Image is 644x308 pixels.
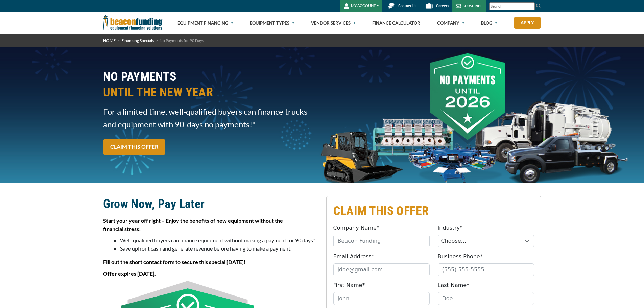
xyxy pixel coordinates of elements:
a: Finance Calculator [372,12,420,34]
input: Doe [438,292,534,305]
h2: CLAIM THIS OFFER [333,203,534,219]
input: jdoe@gmail.com [333,263,430,276]
span: Careers [436,4,449,8]
input: John [333,292,430,305]
a: Financing Specials [121,38,154,43]
strong: Start your year off right – Enjoy the benefits of new equipment without the financial stress! [103,217,283,232]
input: (555) 555-5555 [438,263,534,276]
img: Search [536,3,541,8]
a: CLAIM THIS OFFER [103,139,165,155]
strong: Fill out the short contact form to secure this special [DATE]! [103,259,246,265]
h2: Grow Now, Pay Later [103,196,318,212]
input: Beacon Funding [333,235,430,247]
span: No Payments for 90 Days [160,38,204,43]
label: First Name* [333,281,365,289]
h2: NO PAYMENTS [103,69,318,100]
label: Industry* [438,224,463,232]
label: Business Phone* [438,253,483,261]
a: Apply [514,17,541,29]
a: Clear search text [528,4,533,9]
a: Equipment Types [250,12,294,34]
span: UNTIL THE NEW YEAR [103,85,318,100]
span: Contact Us [398,4,416,8]
a: HOME [103,38,116,43]
li: Well-qualified buyers can finance equipment without making a payment for 90 days*. [120,236,318,244]
span: For a limited time, well-qualified buyers can finance trucks and equipment with 90-days no paymen... [103,105,318,131]
label: Last Name* [438,281,470,289]
a: Equipment Financing [177,12,233,34]
img: Beacon Funding Corporation logo [103,12,163,34]
li: Save upfront cash and generate revenue before having to make a payment. [120,244,318,253]
strong: Offer expires [DATE]. [103,270,156,277]
input: Search [489,2,535,10]
a: Company [437,12,464,34]
label: Company Name* [333,224,379,232]
label: Email Address* [333,253,374,261]
a: Vendor Services [311,12,356,34]
a: Blog [481,12,497,34]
